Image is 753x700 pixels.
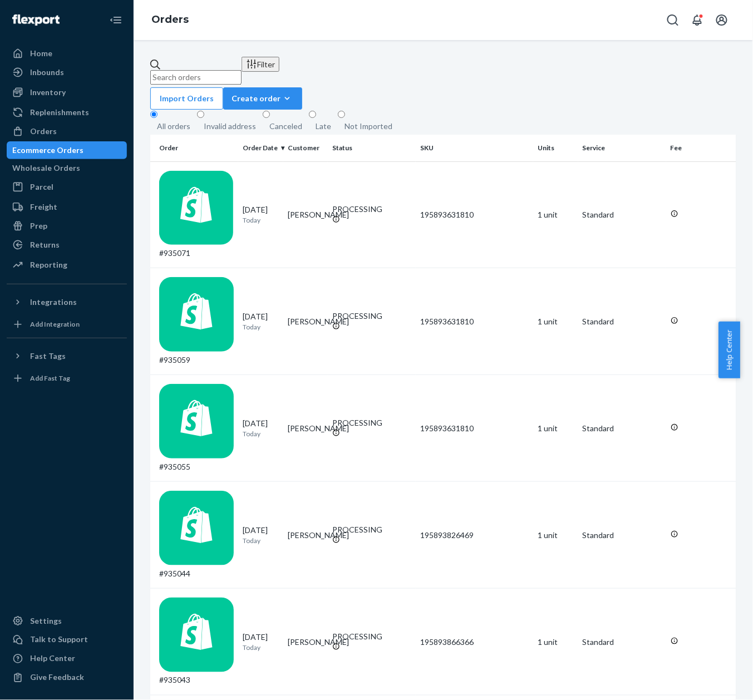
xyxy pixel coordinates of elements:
[7,369,127,387] a: Add Fast Tag
[30,634,88,645] div: Talk to Support
[309,111,316,118] input: Late
[30,615,62,627] div: Settings
[416,135,533,161] th: SKU
[159,171,234,259] div: #935071
[316,121,331,132] div: Late
[243,525,279,545] div: [DATE]
[30,48,52,59] div: Home
[332,310,411,322] div: PROCESSING
[7,316,127,333] a: Add Integration
[243,311,279,332] div: [DATE]
[344,121,392,132] div: Not Imported
[328,135,416,161] th: Status
[283,268,328,375] td: [PERSON_NAME]
[332,204,411,215] div: PROCESSING
[7,122,127,140] a: Orders
[533,161,578,268] td: 1 unit
[243,418,279,438] div: [DATE]
[686,9,708,31] button: Open notifications
[30,672,84,683] div: Give Feedback
[332,417,411,428] div: PROCESSING
[7,63,127,81] a: Inbounds
[533,589,578,696] td: 1 unit
[105,9,127,31] button: Close Navigation
[243,215,279,225] p: Today
[7,198,127,216] a: Freight
[150,87,223,110] button: Import Orders
[12,145,83,156] div: Ecommerce Orders
[7,650,127,668] a: Help Center
[246,58,275,70] div: Filter
[243,204,279,225] div: [DATE]
[197,111,204,118] input: Invalid address
[338,111,345,118] input: Not Imported
[533,482,578,589] td: 1 unit
[30,239,60,250] div: Returns
[30,181,53,193] div: Parcel
[711,9,733,31] button: Open account menu
[242,57,279,72] button: Filter
[243,643,279,652] p: Today
[283,161,328,268] td: [PERSON_NAME]
[150,111,158,118] input: All orders
[718,322,740,378] button: Help Center
[243,632,279,652] div: [DATE]
[583,423,662,434] p: Standard
[243,429,279,438] p: Today
[420,316,529,327] div: 195893631810
[578,135,666,161] th: Service
[159,384,234,472] div: #935055
[223,87,302,110] button: Create order
[332,631,411,642] div: PROCESSING
[30,653,75,664] div: Help Center
[7,236,127,254] a: Returns
[7,178,127,196] a: Parcel
[159,491,234,579] div: #935044
[666,135,736,161] th: Fee
[420,423,529,434] div: 195893631810
[7,347,127,365] button: Fast Tags
[583,637,662,648] p: Standard
[243,536,279,545] p: Today
[7,669,127,687] button: Give Feedback
[583,209,662,220] p: Standard
[30,373,70,383] div: Add Fast Tag
[7,159,127,177] a: Wholesale Orders
[238,135,283,161] th: Order Date
[7,45,127,62] a: Home
[533,135,578,161] th: Units
[150,135,238,161] th: Order
[288,143,324,152] div: Customer
[7,293,127,311] button: Integrations
[263,111,270,118] input: Canceled
[583,316,662,327] p: Standard
[7,612,127,630] a: Settings
[7,217,127,235] a: Prep
[269,121,302,132] div: Canceled
[283,589,328,696] td: [PERSON_NAME]
[204,121,256,132] div: Invalid address
[420,209,529,220] div: 195893631810
[30,220,47,231] div: Prep
[283,375,328,482] td: [PERSON_NAME]
[30,87,66,98] div: Inventory
[151,13,189,26] a: Orders
[7,631,127,649] a: Talk to Support
[7,103,127,121] a: Replenishments
[533,375,578,482] td: 1 unit
[30,319,80,329] div: Add Integration
[583,530,662,541] p: Standard
[30,201,57,213] div: Freight
[7,256,127,274] a: Reporting
[30,107,89,118] div: Replenishments
[30,351,66,362] div: Fast Tags
[150,70,242,85] input: Search orders
[30,126,57,137] div: Orders
[662,9,684,31] button: Open Search Box
[142,4,198,36] ol: breadcrumbs
[332,524,411,535] div: PROCESSING
[159,598,234,686] div: #935043
[30,259,67,270] div: Reporting
[157,121,190,132] div: All orders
